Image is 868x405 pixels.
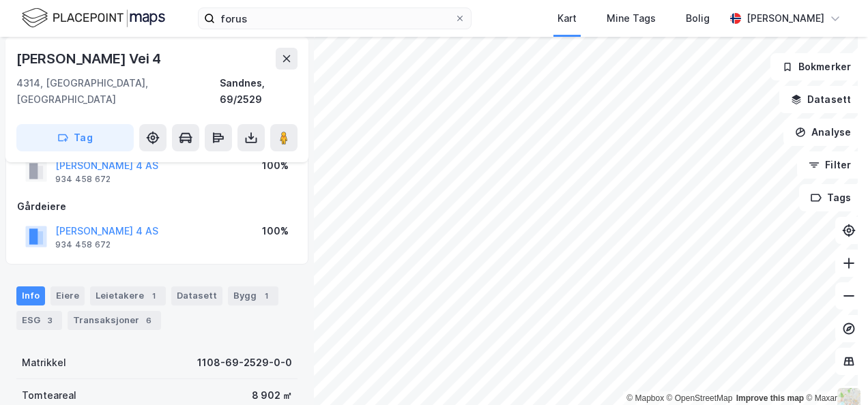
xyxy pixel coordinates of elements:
[171,286,222,305] div: Datasett
[55,239,111,250] div: 934 458 672
[686,10,710,27] div: Bolig
[262,157,289,174] div: 100%
[252,387,292,404] div: 8 902 ㎡
[55,174,111,185] div: 934 458 672
[16,75,220,108] div: 4314, [GEOGRAPHIC_DATA], [GEOGRAPHIC_DATA]
[779,86,863,113] button: Datasett
[147,289,160,303] div: 1
[90,286,166,305] div: Leietakere
[22,355,66,371] div: Matrikkel
[68,311,161,330] div: Transaksjoner
[262,223,289,239] div: 100%
[783,119,863,146] button: Analyse
[16,311,62,330] div: ESG
[228,286,278,305] div: Bygg
[626,393,664,403] a: Mapbox
[220,75,298,108] div: Sandnes, 69/2529
[800,340,868,405] iframe: Chat Widget
[607,10,656,27] div: Mine Tags
[736,393,804,403] a: Improve this map
[142,314,156,327] div: 6
[259,289,273,303] div: 1
[43,314,57,327] div: 3
[747,10,824,27] div: [PERSON_NAME]
[16,48,164,70] div: [PERSON_NAME] Vei 4
[558,10,577,27] div: Kart
[22,387,76,404] div: Tomteareal
[797,151,863,179] button: Filter
[16,124,134,151] button: Tag
[667,393,733,403] a: OpenStreetMap
[17,198,297,215] div: Gårdeiere
[197,355,292,371] div: 1108-69-2529-0-0
[800,340,868,405] div: Kontrollprogram for chat
[16,286,45,305] div: Info
[22,6,165,30] img: logo.f888ab2527a4732fd821a326f86c7f29.svg
[770,53,863,80] button: Bokmerker
[799,184,863,211] button: Tags
[50,286,85,305] div: Eiere
[215,8,454,29] input: Søk på adresse, matrikkel, gårdeiere, leietakere eller personer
